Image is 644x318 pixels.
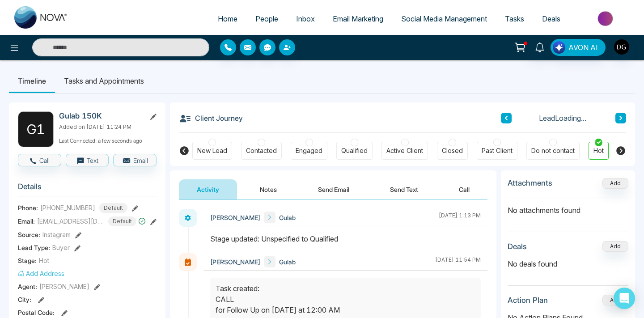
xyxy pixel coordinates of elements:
[197,146,227,155] div: New Lead
[18,182,157,196] h3: Details
[37,216,104,226] span: [EMAIL_ADDRESS][DOMAIN_NAME]
[179,179,237,199] button: Activity
[602,178,628,189] button: Add
[602,179,628,187] span: Add
[210,213,260,222] span: [PERSON_NAME]
[255,14,278,23] span: People
[18,203,38,212] span: Phone:
[333,14,383,23] span: Email Marketing
[300,179,367,199] button: Send Email
[40,203,95,212] span: [PHONE_NUMBER]
[568,42,598,53] span: AVON AI
[508,296,548,305] h3: Action Plan
[18,269,64,278] button: Add Address
[59,135,157,145] p: Last Connected: a few seconds ago
[508,259,628,269] p: No deals found
[39,256,49,265] span: Hot
[113,154,157,166] button: Email
[287,10,324,27] a: Inbox
[386,146,423,155] div: Active Client
[574,8,639,29] img: Market-place.gif
[505,14,524,23] span: Tasks
[614,288,635,309] div: Open Intercom Messenger
[441,179,487,199] button: Call
[553,41,565,54] img: Lead Flow
[52,243,70,252] span: Buyer
[18,216,35,226] span: Email:
[246,146,277,155] div: Contacted
[66,154,109,166] button: Text
[210,257,260,267] span: [PERSON_NAME]
[179,111,243,125] h3: Client Journey
[9,69,55,93] li: Timeline
[18,111,54,147] div: G 1
[18,154,61,166] button: Call
[324,10,392,27] a: Email Marketing
[279,213,296,222] span: Gulab
[508,242,527,251] h3: Deals
[18,256,37,265] span: Stage:
[242,179,295,199] button: Notes
[542,14,560,23] span: Deals
[614,39,629,55] img: User Avatar
[435,256,481,267] div: [DATE] 11:54 PM
[602,295,628,305] button: Add
[482,146,513,155] div: Past Client
[539,113,586,123] span: Lead Loading...
[508,178,552,187] h3: Attachments
[246,10,287,27] a: People
[551,39,606,56] button: AVON AI
[392,10,496,27] a: Social Media Management
[401,14,487,23] span: Social Media Management
[14,6,68,29] img: Nova CRM Logo
[439,212,481,223] div: [DATE] 1:13 PM
[209,10,246,27] a: Home
[42,230,71,239] span: Instagram
[59,123,157,131] p: Added on [DATE] 11:24 PM
[18,230,40,239] span: Source:
[296,146,322,155] div: Engaged
[39,282,89,291] span: [PERSON_NAME]
[218,14,237,23] span: Home
[55,69,153,93] li: Tasks and Appointments
[496,10,533,27] a: Tasks
[18,282,37,291] span: Agent:
[18,295,31,304] span: City :
[531,146,575,155] div: Do not contact
[59,111,142,120] h2: Gulab 150K
[99,203,127,213] span: Default
[593,146,604,155] div: Hot
[602,241,628,252] button: Add
[18,243,50,252] span: Lead Type:
[442,146,463,155] div: Closed
[108,216,136,226] span: Default
[341,146,368,155] div: Qualified
[296,14,315,23] span: Inbox
[279,257,296,267] span: Gulab
[372,179,436,199] button: Send Text
[508,198,628,216] p: No attachments found
[18,308,55,317] span: Postal Code :
[533,10,569,27] a: Deals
